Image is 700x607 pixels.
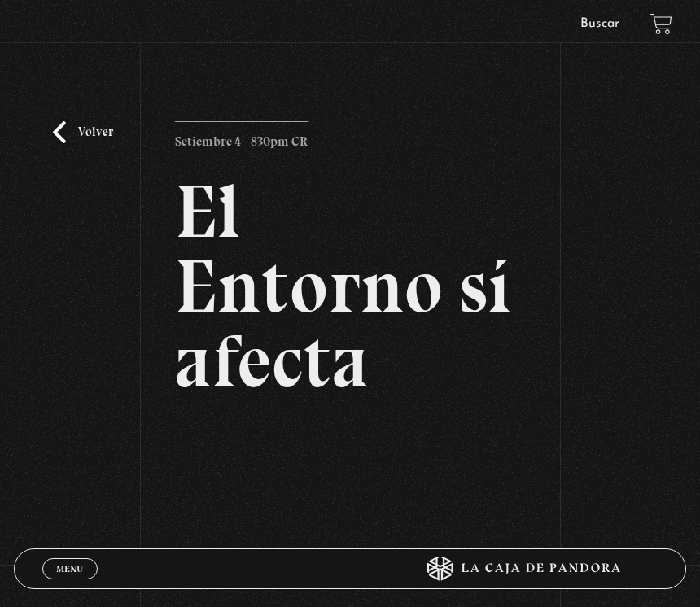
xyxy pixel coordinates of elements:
span: Cerrar [50,577,89,588]
h2: El Entorno sí afecta [175,174,524,399]
p: Setiembre 4 - 830pm CR [175,121,308,154]
a: Buscar [580,17,619,30]
span: Menu [56,564,83,574]
a: Volver [53,121,113,143]
a: View your shopping cart [650,13,672,35]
